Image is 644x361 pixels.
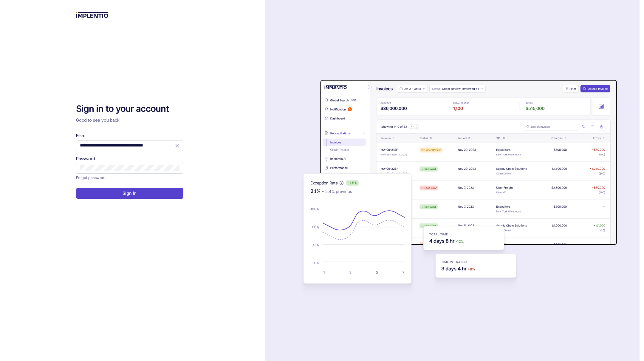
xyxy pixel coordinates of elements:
label: Password [76,156,95,162]
h2: Sign in to your account [76,103,183,115]
img: logo [76,12,109,18]
button: Sign In [76,188,183,199]
p: Forgot password [76,175,106,181]
label: Email [76,133,86,139]
p: Sign In [123,190,137,196]
p: Good to see you back! [76,117,183,123]
img: signin-background.svg [282,61,619,300]
a: Link Forgot password [76,175,106,181]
